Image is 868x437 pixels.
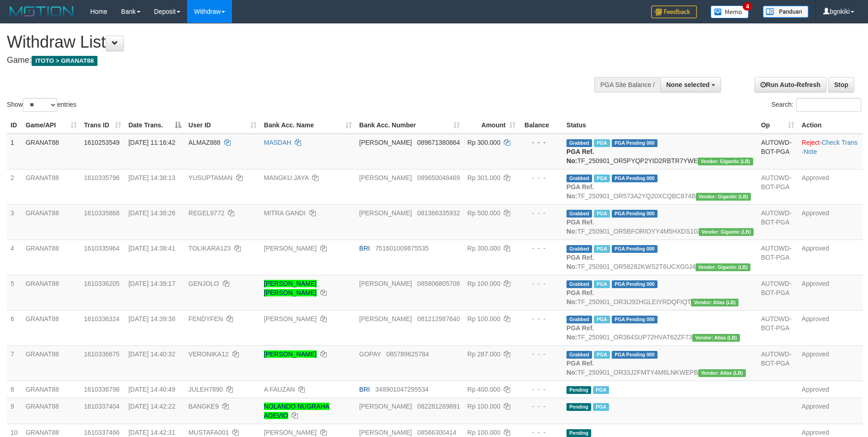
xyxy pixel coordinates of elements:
[359,350,381,358] span: GOPAY
[798,204,863,240] td: Approved
[563,275,757,310] td: TF_250901_OR3IJ92HGLEIYRDQFIQT
[467,350,500,358] span: Rp 287.000
[417,280,460,287] span: Copy 085806805708 to clipboard
[129,386,175,393] span: [DATE] 14:40:49
[755,77,826,93] a: Run Auto-Refresh
[699,228,754,236] span: Vendor URL: https://dashboard.q2checkout.com/secure
[84,386,120,393] span: 1610336798
[7,345,22,381] td: 7
[566,183,594,200] b: PGA Ref. No:
[523,428,559,437] div: - - -
[129,209,175,217] span: [DATE] 14:38:26
[523,173,559,182] div: - - -
[566,429,591,437] span: Pending
[7,310,22,345] td: 6
[566,139,592,147] span: Grabbed
[467,429,500,436] span: Rp 100.000
[7,204,22,240] td: 3
[594,280,610,288] span: Marked by bgnrattana
[523,314,559,323] div: - - -
[129,245,175,252] span: [DATE] 14:38:41
[698,369,746,377] span: Vendor URL: https://dashboard.q2checkout.com/secure
[798,345,863,381] td: Approved
[563,310,757,345] td: TF_250901_OR364SUP72HVAT62ZF73
[798,134,863,169] td: · ·
[417,139,460,146] span: Copy 089671380864 to clipboard
[129,403,175,410] span: [DATE] 14:42:22
[260,117,356,134] th: Bank Acc. Name: activate to sort column ascending
[594,139,610,147] span: Marked by bgnrattana
[757,310,798,345] td: AUTOWD-BOT-PGA
[129,174,175,181] span: [DATE] 14:38:13
[264,386,295,393] a: A FAUZAN
[7,134,22,169] td: 1
[264,209,306,217] a: MITRA GANDI
[22,398,81,424] td: GRANAT88
[264,403,329,419] a: NOLANDO NUGRAHA ADEVIO
[798,240,863,275] td: Approved
[523,350,559,359] div: - - -
[189,280,219,287] span: GENJOLO
[7,381,22,398] td: 8
[386,350,429,358] span: Copy 085789625784 to clipboard
[359,174,412,181] span: [PERSON_NAME]
[566,360,594,376] b: PGA Ref. No:
[129,429,175,436] span: [DATE] 14:42:31
[798,310,863,345] td: Approved
[84,209,120,217] span: 1610335868
[129,139,175,146] span: [DATE] 11:16:42
[566,403,591,411] span: Pending
[356,117,464,134] th: Bank Acc. Number: activate to sort column ascending
[612,175,658,182] span: PGA Pending
[185,117,260,134] th: User ID: activate to sort column ascending
[189,403,219,410] span: BANGKE9
[189,386,223,393] span: JULEH7890
[612,210,658,218] span: PGA Pending
[612,139,658,147] span: PGA Pending
[566,210,592,218] span: Grabbed
[612,351,658,359] span: PGA Pending
[32,56,97,66] span: ITOTO > GRANAT88
[264,174,309,181] a: MANGKU JAYA
[467,280,500,287] span: Rp 100.000
[696,193,751,201] span: Vendor URL: https://dashboard.q2checkout.com/secure
[566,148,594,164] b: PGA Ref. No:
[660,77,721,93] button: None selected
[84,174,120,181] span: 1610335796
[566,245,592,253] span: Grabbed
[375,386,429,393] span: Copy 348901047295534 to clipboard
[523,385,559,394] div: - - -
[467,386,500,393] span: Rp 400.000
[743,2,752,11] span: 4
[7,117,22,134] th: ID
[7,240,22,275] td: 4
[523,138,559,147] div: - - -
[22,345,81,381] td: GRANAT88
[563,204,757,240] td: TF_250901_OR5BFORIOYY4M5HXDS1G
[417,403,460,410] span: Copy 082281289891 to clipboard
[594,77,660,93] div: PGA Site Balance /
[594,245,610,253] span: Marked by bgnzaza
[84,280,120,287] span: 1610336205
[359,429,412,436] span: [PERSON_NAME]
[375,245,429,252] span: Copy 751601009875535 to clipboard
[796,98,861,112] input: Search:
[464,117,519,134] th: Amount: activate to sort column ascending
[22,310,81,345] td: GRANAT88
[798,398,863,424] td: Approved
[22,275,81,310] td: GRANAT88
[417,174,460,181] span: Copy 089650048469 to clipboard
[467,209,500,217] span: Rp 500.000
[695,263,751,271] span: Vendor URL: https://dashboard.q2checkout.com/secure
[22,169,81,204] td: GRANAT88
[23,98,57,112] select: Showentries
[7,275,22,310] td: 5
[803,148,817,155] a: Note
[22,240,81,275] td: GRANAT88
[757,240,798,275] td: AUTOWD-BOT-PGA
[189,245,231,252] span: TOLIKARA123
[798,169,863,204] td: Approved
[523,402,559,411] div: - - -
[84,315,120,322] span: 1610336324
[189,315,223,322] span: FENDYFEN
